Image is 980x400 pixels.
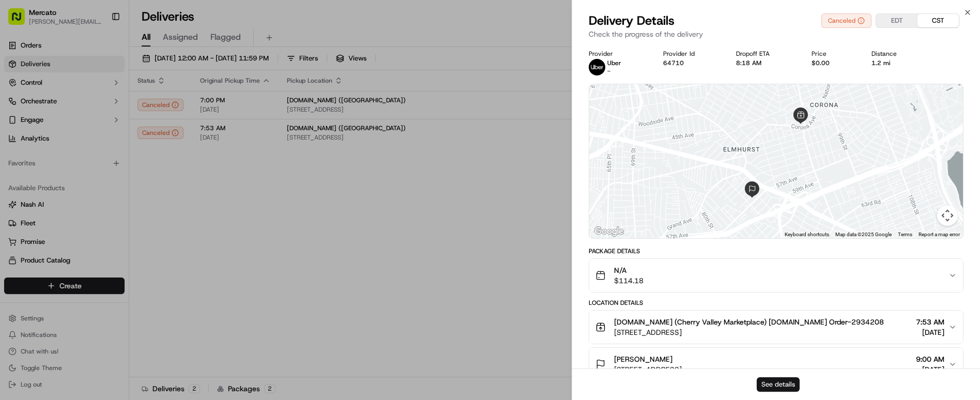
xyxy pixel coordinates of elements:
[917,14,959,27] button: CST
[83,104,170,123] a: 💻API Documentation
[607,67,610,75] span: -
[918,232,960,237] a: Report a map error
[916,317,944,327] span: 7:53 AM
[73,133,125,142] a: Powered byPylon
[27,25,186,36] input: Got a question? Start typing here...
[176,60,188,73] button: Start new chat
[614,317,884,327] span: [DOMAIN_NAME] (Cherry Valley Marketplace) [DOMAIN_NAME] Order-2934208
[98,109,166,119] span: API Documentation
[614,364,682,375] span: [STREET_ADDRESS]
[607,59,621,67] p: Uber
[10,110,19,118] div: 📗
[614,275,644,286] span: $114.18
[103,134,125,142] span: Pylon
[871,59,922,67] div: 1.2 mi
[916,327,944,337] span: [DATE]
[589,311,963,344] button: [DOMAIN_NAME] (Cherry Valley Marketplace) [DOMAIN_NAME] Order-2934208[STREET_ADDRESS]7:53 AM[DATE]
[589,59,605,75] img: uber-new-logo.jpeg
[871,50,922,58] div: Distance
[592,225,626,238] img: Google
[592,225,626,238] a: Open this area in Google Maps (opens a new window)
[35,68,131,76] div: We're available if you need us!
[614,265,644,275] span: N/A
[10,57,29,76] img: 1736555255976-a54dd68f-1ca7-489b-9aae-adbdc363a1c4
[21,109,79,119] span: Knowledge Base
[937,205,958,226] button: Map camera controls
[614,327,884,337] span: [STREET_ADDRESS]
[916,364,944,375] span: [DATE]
[876,14,917,27] button: EDT
[736,59,795,67] div: 8:18 AM
[589,247,963,255] div: Package Details
[6,104,83,123] a: 📗Knowledge Base
[614,354,672,364] span: [PERSON_NAME]
[811,59,855,67] div: $0.00
[898,232,912,237] a: Terms (opens in new tab)
[736,50,795,58] div: Dropoff ETA
[663,59,684,67] button: 64710
[811,50,855,58] div: Price
[589,259,963,292] button: N/A$114.18
[821,13,871,28] button: Canceled
[87,110,96,118] div: 💻
[589,50,647,58] div: Provider
[663,50,720,58] div: Provider Id
[589,29,963,39] p: Check the progress of the delivery
[35,57,170,68] div: Start new chat
[785,231,829,238] button: Keyboard shortcuts
[589,12,675,29] span: Delivery Details
[835,232,892,237] span: Map data ©2025 Google
[757,377,800,392] button: See details
[589,348,963,381] button: [PERSON_NAME][STREET_ADDRESS]9:00 AM[DATE]
[916,354,944,364] span: 9:00 AM
[589,299,963,307] div: Location Details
